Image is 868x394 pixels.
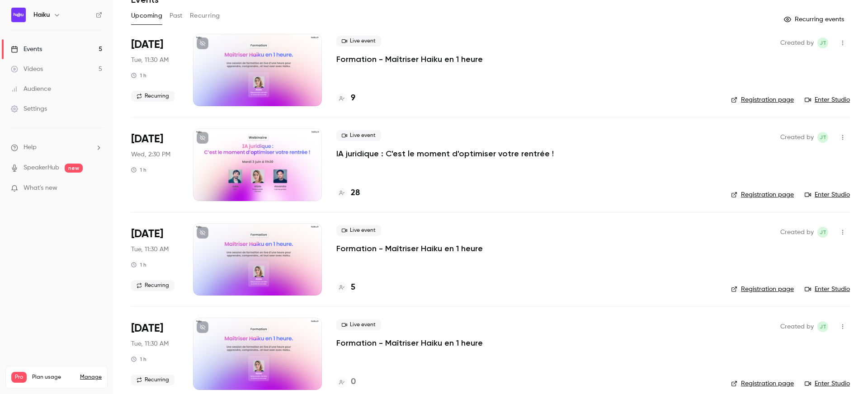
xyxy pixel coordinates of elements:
span: Created by [780,227,814,238]
a: Formation - Maîtriser Haiku en 1 heure [336,54,483,65]
span: Recurring [131,280,175,291]
span: jT [820,38,826,48]
a: Enter Studio [805,285,850,294]
a: Formation - Maîtriser Haiku en 1 heure [336,243,483,254]
button: Recurring [190,9,220,23]
button: Upcoming [131,9,162,23]
span: Recurring [131,91,175,102]
button: Recurring events [780,12,850,27]
span: Created by [780,321,814,332]
span: jean Touzet [817,321,828,332]
span: jT [820,321,826,332]
a: 0 [336,376,356,388]
span: Created by [780,132,814,143]
a: Registration page [731,379,794,388]
span: Wed, 2:30 PM [131,150,170,159]
a: 5 [336,281,355,294]
h4: 5 [351,281,355,294]
h6: Haiku [33,10,50,19]
div: Audience [11,84,51,94]
span: Recurring [131,375,175,385]
span: jean Touzet [817,38,828,48]
button: Past [170,9,183,23]
h4: 28 [351,187,360,199]
a: Enter Studio [805,379,850,388]
div: Sep 16 Tue, 11:30 AM (Europe/Paris) [131,223,179,295]
div: Sep 10 Wed, 2:30 PM (Europe/Paris) [131,128,179,201]
a: Registration page [731,285,794,294]
a: IA juridique : C'est le moment d'optimiser votre rentrée ! [336,148,554,159]
span: Live event [336,36,381,47]
span: Live event [336,130,381,141]
span: What's new [24,183,57,193]
span: [DATE] [131,321,163,336]
span: Tue, 11:30 AM [131,245,169,254]
a: 28 [336,187,360,199]
div: 1 h [131,261,146,268]
a: Registration page [731,95,794,104]
span: Tue, 11:30 AM [131,339,169,348]
a: Registration page [731,190,794,199]
li: help-dropdown-opener [11,143,102,152]
a: 9 [336,92,355,104]
span: jean Touzet [817,132,828,143]
span: Pro [11,372,27,383]
h4: 0 [351,376,356,388]
h4: 9 [351,92,355,104]
span: Plan usage [32,374,75,381]
div: Events [11,45,42,54]
span: Created by [780,38,814,48]
a: Formation - Maîtriser Haiku en 1 heure [336,338,483,348]
span: Help [24,143,37,152]
span: Live event [336,319,381,330]
a: Manage [80,374,102,381]
div: Settings [11,104,47,113]
div: Sep 9 Tue, 11:30 AM (Europe/Paris) [131,34,179,106]
div: Sep 23 Tue, 11:30 AM (Europe/Paris) [131,318,179,390]
div: Videos [11,65,43,74]
span: [DATE] [131,132,163,146]
span: Live event [336,225,381,236]
span: [DATE] [131,38,163,52]
a: Enter Studio [805,190,850,199]
a: Enter Studio [805,95,850,104]
span: jean Touzet [817,227,828,238]
span: jT [820,132,826,143]
img: Haiku [11,8,26,22]
a: SpeakerHub [24,163,59,173]
span: [DATE] [131,227,163,241]
div: 1 h [131,72,146,79]
span: jT [820,227,826,238]
div: 1 h [131,166,146,174]
span: new [65,164,83,173]
div: 1 h [131,356,146,363]
span: Tue, 11:30 AM [131,56,169,65]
